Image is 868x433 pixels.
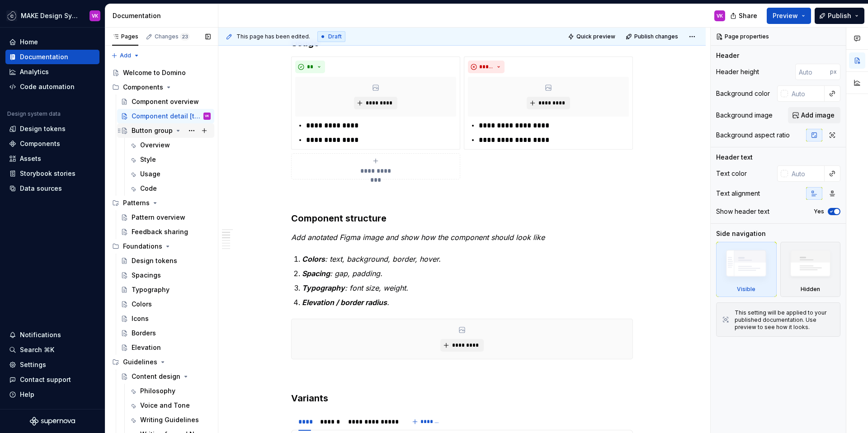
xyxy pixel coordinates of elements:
[132,227,188,236] div: Feedback sharing
[291,212,633,225] h3: Component structure
[5,122,99,136] a: Design tokens
[302,269,330,278] em: Spacing
[5,387,99,402] button: Help
[117,210,214,225] a: Pattern overview
[780,242,841,297] div: Hidden
[123,358,157,367] div: Guidelines
[108,239,214,254] div: Foundations
[236,33,310,40] span: This page has been edited.
[739,11,757,20] span: Share
[117,254,214,268] a: Design tokens
[20,52,68,61] div: Documentation
[795,64,830,80] input: Auto
[126,181,214,196] a: Code
[20,169,75,178] div: Storybook stories
[20,67,49,76] div: Analytics
[123,242,162,251] div: Foundations
[108,80,214,94] div: Components
[5,136,99,151] a: Components
[291,233,545,242] em: Add anotated Figma image and show how the component should look like
[5,372,99,387] button: Contact support
[113,11,214,20] div: Documentation
[126,384,214,398] a: Philosophy
[132,112,202,121] div: Component detail [template]
[117,109,214,123] a: Component detail [template]VK
[132,300,152,309] div: Colors
[830,68,837,75] p: px
[801,111,835,120] span: Add image
[387,298,389,307] em: .
[20,38,38,47] div: Home
[126,138,214,152] a: Overview
[120,52,131,59] span: Add
[788,107,840,123] button: Add image
[788,165,825,182] input: Auto
[112,33,138,40] div: Pages
[117,225,214,239] a: Feedback sharing
[132,256,177,265] div: Design tokens
[716,153,753,162] div: Header text
[140,141,170,150] div: Overview
[117,282,214,297] a: Typography
[132,343,161,352] div: Elevation
[117,311,214,326] a: Icons
[5,358,99,372] a: Settings
[623,30,682,43] button: Publish changes
[117,340,214,355] a: Elevation
[20,184,62,193] div: Data sources
[132,372,180,381] div: Content design
[2,6,103,25] button: MAKE Design SystemVK
[716,111,773,120] div: Background image
[30,417,75,426] svg: Supernova Logo
[20,139,60,148] div: Components
[302,283,345,292] em: Typography
[828,11,851,20] span: Publish
[20,360,46,369] div: Settings
[5,343,99,357] button: Search ⌘K
[21,11,79,20] div: MAKE Design System
[123,198,150,207] div: Patterns
[716,207,769,216] div: Show header text
[20,124,66,133] div: Design tokens
[716,242,777,297] div: Visible
[117,297,214,311] a: Colors
[20,390,34,399] div: Help
[20,375,71,384] div: Contact support
[132,314,149,323] div: Icons
[108,355,214,369] div: Guidelines
[716,51,739,60] div: Header
[5,151,99,166] a: Assets
[815,8,864,24] button: Publish
[117,369,214,384] a: Content design
[155,33,189,40] div: Changes
[302,298,387,307] em: Elevation / border radius
[345,283,408,292] em: : font size, weight.
[140,401,190,410] div: Voice and Tone
[716,189,760,198] div: Text alignment
[126,398,214,413] a: Voice and Tone
[20,345,54,354] div: Search ⌘K
[140,169,160,179] div: Usage
[117,94,214,109] a: Component overview
[140,184,157,193] div: Code
[126,167,214,181] a: Usage
[126,152,214,167] a: Style
[302,254,325,264] em: Colors
[117,268,214,282] a: Spacings
[576,33,615,40] span: Quick preview
[140,386,175,395] div: Philosophy
[132,329,156,338] div: Borders
[716,89,770,98] div: Background color
[5,65,99,79] a: Analytics
[5,181,99,196] a: Data sources
[291,392,633,405] h3: Variants
[108,66,214,80] a: Welcome to Domino
[123,68,186,77] div: Welcome to Domino
[634,33,678,40] span: Publish changes
[92,12,98,19] div: VK
[108,49,142,62] button: Add
[20,154,41,163] div: Assets
[132,285,170,294] div: Typography
[325,254,441,264] em: : text, background, border, hover.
